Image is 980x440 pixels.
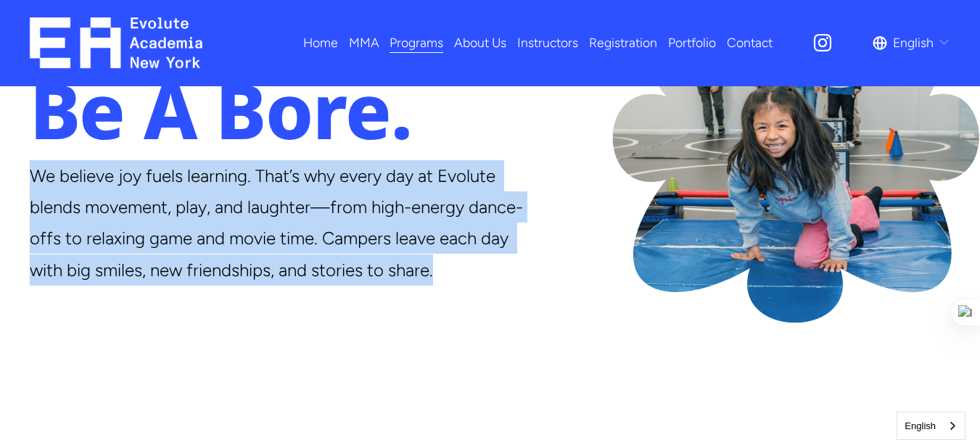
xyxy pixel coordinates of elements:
span: MMA [349,31,379,54]
a: Portfolio [668,30,716,56]
img: EA [30,17,203,68]
a: Instructors [517,30,578,56]
a: About Us [454,30,506,56]
span: English [893,31,934,54]
a: folder dropdown [349,30,379,56]
a: Registration [589,30,657,56]
span: Programs [390,31,443,54]
a: Home [303,30,338,56]
div: language picker [873,30,951,56]
a: English [897,412,965,439]
a: Contact [727,30,773,56]
aside: Language selected: English [897,412,965,440]
p: We believe joy fuels learning. That’s why every day at Evolute blends movement, play, and laughte... [30,160,525,286]
a: folder dropdown [390,30,443,56]
a: Instagram [812,32,833,54]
